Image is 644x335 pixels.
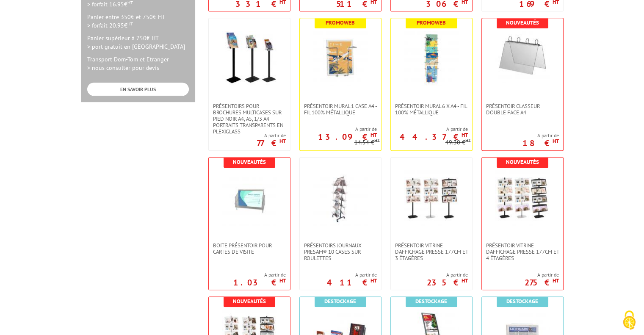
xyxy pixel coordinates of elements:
[87,0,133,8] span: > forfait 16.95€
[495,170,550,225] img: Présentoir vitrine d'affichage presse 177cm et 4 étagères
[462,131,468,138] sup: HT
[445,139,471,146] p: 49.30 €
[313,31,368,86] img: Présentoir mural 1 case A4 - Fil 100% métallique
[233,158,266,166] b: Nouveautés
[324,298,356,305] b: Destockage
[235,1,286,6] p: 331 €
[482,242,563,261] a: Présentoir vitrine d'affichage presse 177cm et 4 étagères
[326,19,355,26] b: Promoweb
[105,50,130,55] div: Mots-clés
[87,13,189,30] p: Panier entre 350€ et 750€ HT
[619,310,640,331] img: Cookies (fenêtre modale)
[465,137,471,143] sup: HT
[395,242,468,261] span: Présentoir vitrine d'affichage presse 177cm et 3 étagères
[415,298,447,305] b: Destockage
[300,242,381,261] a: Présentoirs journaux Presam® 10 cases sur roulettes
[209,103,290,135] a: Présentoirs pour brochures multicases sur pied NOIR A4, A5, 1/3 A4 Portraits transparents en plex...
[87,83,189,96] a: EN SAVOIR PLUS
[525,280,559,285] p: 275 €
[370,277,377,284] sup: HT
[87,22,133,29] span: > forfait 20.95€
[14,14,20,20] img: logo_orange.svg
[404,31,459,86] img: Présentoir mural 6 x A4 - Fil 100% métallique
[313,170,368,225] img: Présentoirs journaux Presam® 10 cases sur roulettes
[553,277,559,284] sup: HT
[279,277,286,284] sup: HT
[482,103,563,116] a: Présentoir classeur double face A4
[87,34,189,51] p: Panier supérieur à 750€ HT
[233,280,286,285] p: 1.03 €
[318,134,377,139] p: 13.09 €
[233,271,286,278] span: A partir de
[213,103,286,135] span: Présentoirs pour brochures multicases sur pied NOIR A4, A5, 1/3 A4 Portraits transparents en plex...
[327,271,377,278] span: A partir de
[391,126,468,133] span: A partir de
[370,131,377,138] sup: HT
[209,242,290,255] a: Boite présentoir pour Cartes de Visite
[304,242,377,261] span: Présentoirs journaux Presam® 10 cases sur roulettes
[279,138,286,145] sup: HT
[506,19,539,26] b: Nouveautés
[87,55,189,72] p: Transport Dom-Tom et Etranger
[400,134,468,139] p: 44.37 €
[486,103,559,116] span: Présentoir classeur double face A4
[391,103,472,116] a: Présentoir mural 6 x A4 - Fil 100% métallique
[495,31,550,83] img: Présentoir classeur double face A4
[486,242,559,261] span: Présentoir vitrine d'affichage presse 177cm et 4 étagères
[427,271,468,278] span: A partir de
[87,64,159,72] span: > nous consulter pour devis
[426,1,468,6] p: 306 €
[222,170,277,225] img: Boite présentoir pour Cartes de Visite
[300,103,381,116] a: Présentoir mural 1 case A4 - Fil 100% métallique
[300,126,377,133] span: A partir de
[127,21,133,27] sup: HT
[96,49,103,56] img: tab_keywords_by_traffic_grey.svg
[336,1,377,6] p: 511 €
[417,19,446,26] b: Promoweb
[222,31,277,86] img: Présentoirs pour brochures multicases sur pied NOIR A4, A5, 1/3 A4 Portraits transparents en plex...
[506,158,539,166] b: Nouveautés
[404,170,459,225] img: Présentoir vitrine d'affichage presse 177cm et 3 étagères
[24,14,41,20] div: v 4.0.25
[304,103,377,116] span: Présentoir mural 1 case A4 - Fil 100% métallique
[354,139,380,146] p: 14.54 €
[553,138,559,145] sup: HT
[614,306,644,335] button: Cookies (fenêtre modale)
[257,132,286,139] span: A partir de
[391,242,472,261] a: Présentoir vitrine d'affichage presse 177cm et 3 étagères
[87,43,185,50] span: > port gratuit en [GEOGRAPHIC_DATA]
[374,137,380,143] sup: HT
[427,280,468,285] p: 235 €
[22,22,96,29] div: Domaine: [DOMAIN_NAME]
[395,103,468,116] span: Présentoir mural 6 x A4 - Fil 100% métallique
[522,141,559,146] p: 18 €
[257,141,286,146] p: 77 €
[327,280,377,285] p: 411 €
[522,132,559,139] span: A partir de
[14,22,20,29] img: website_grey.svg
[506,298,538,305] b: Destockage
[44,50,65,55] div: Domaine
[233,298,266,305] b: Nouveautés
[213,242,286,255] span: Boite présentoir pour Cartes de Visite
[525,271,559,278] span: A partir de
[34,49,41,56] img: tab_domain_overview_orange.svg
[519,1,559,6] p: 169 €
[462,277,468,284] sup: HT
